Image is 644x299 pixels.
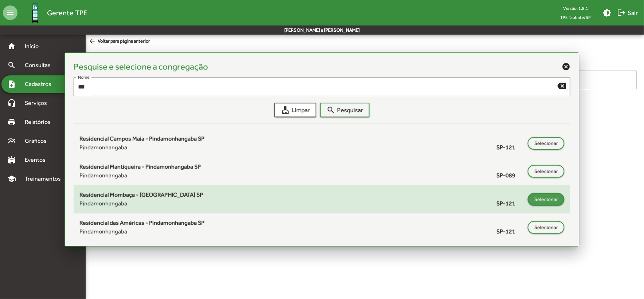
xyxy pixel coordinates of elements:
[20,61,60,70] span: Consultas
[47,7,87,19] span: Gerente TPE
[603,8,612,17] mat-icon: brightness_medium
[74,62,208,72] h4: Pesquise e selecione a congregação
[327,103,363,117] span: Pesquisar
[496,171,524,180] span: SP-089
[496,199,524,208] span: SP-121
[23,1,47,25] img: Logo
[79,171,127,180] span: Pindamonhangaba
[79,163,201,170] span: Residencial Mantiqueira - Pindamonhangaba SP
[79,135,204,142] span: Residencial Campos Maia - Pindamonhangaba SP
[562,62,570,71] mat-icon: cancel
[496,227,524,236] span: SP-121
[534,221,558,234] span: Selecionar
[20,118,60,126] span: Relatórios
[557,81,566,90] mat-icon: backspace
[86,48,644,65] div: Cadastro de publicador
[528,221,565,234] button: Selecionar
[7,61,16,70] mat-icon: search
[7,156,16,164] mat-icon: stadium
[79,143,127,152] span: Pindamonhangaba
[617,6,638,19] span: Sair
[528,165,565,178] button: Selecionar
[3,5,17,20] mat-icon: menu
[7,99,16,107] mat-icon: headset_mic
[7,42,16,51] mat-icon: home
[89,38,150,46] span: Voltar para página anterior
[7,137,16,145] mat-icon: multiline_chart
[79,219,204,226] span: Residencial das Américas - Pindamonhangaba SP
[20,80,61,88] span: Cadastros
[534,137,558,150] span: Selecionar
[617,8,626,17] mat-icon: logout
[327,106,335,114] mat-icon: search
[7,80,16,88] mat-icon: note_add
[20,156,55,164] span: Eventos
[20,42,49,51] span: Início
[555,13,597,22] span: TPE Taubaté/SP
[89,38,98,46] mat-icon: arrow_back
[20,137,56,145] span: Gráficos
[320,103,370,117] button: Pesquisar
[281,103,310,117] span: Limpar
[555,4,597,13] div: Versão: 1.8.1
[20,99,57,107] span: Serviços
[274,103,316,117] button: Limpar
[528,193,565,206] button: Selecionar
[79,227,127,236] span: Pindamonhangaba
[79,191,203,198] span: Residencial Mombaça - [GEOGRAPHIC_DATA] SP
[79,199,127,208] span: Pindamonhangaba
[281,106,290,114] mat-icon: cleaning_services
[496,143,524,152] span: SP-121
[528,137,565,150] button: Selecionar
[534,165,558,178] span: Selecionar
[7,118,16,126] mat-icon: print
[534,193,558,206] span: Selecionar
